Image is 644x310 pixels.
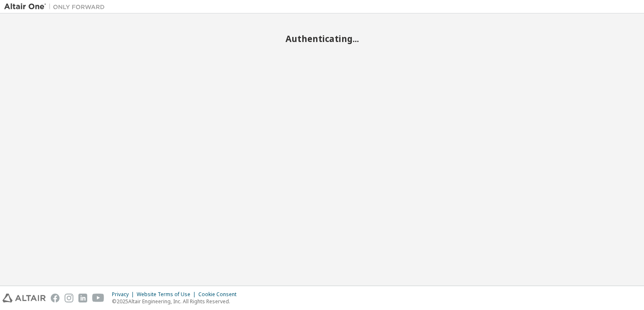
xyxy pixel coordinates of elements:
[112,291,137,298] div: Privacy
[137,291,198,298] div: Website Terms of Use
[4,3,109,11] img: Altair One
[51,294,60,302] img: facebook.svg
[112,298,241,305] p: © 2025 Altair Engineering, Inc. All Rights Reserved.
[198,291,241,298] div: Cookie Consent
[78,294,87,302] img: linkedin.svg
[92,294,104,302] img: youtube.svg
[3,294,46,302] img: altair_logo.svg
[65,294,73,302] img: instagram.svg
[4,33,640,44] h2: Authenticating...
